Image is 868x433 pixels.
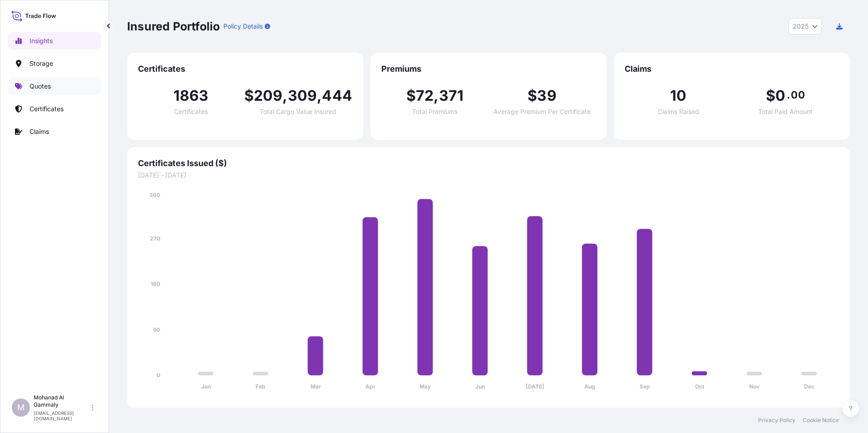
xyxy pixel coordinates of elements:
[803,417,839,424] a: Cookie Notice
[528,89,537,103] span: $
[149,192,160,198] tspan: 360
[17,403,25,412] span: M
[8,32,101,50] a: Insights
[138,158,839,169] span: Certificates Issued ($)
[584,383,595,390] tspan: Aug
[8,100,101,118] a: Certificates
[416,89,434,103] span: 72
[804,383,814,390] tspan: Dec
[695,383,705,390] tspan: Oct
[311,383,321,390] tspan: Mar
[127,19,220,34] p: Insured Portfolio
[793,22,809,31] span: 2025
[223,22,263,31] p: Policy Details
[30,127,49,136] p: Claims
[758,417,795,424] a: Privacy Policy
[537,89,556,103] span: 39
[787,91,790,98] span: .
[288,89,317,103] span: 309
[244,89,254,103] span: $
[365,383,375,390] tspan: Apr
[138,171,839,180] span: [DATE] - [DATE]
[766,89,775,103] span: $
[406,89,416,103] span: $
[434,89,439,103] span: ,
[381,64,596,74] span: Premiums
[254,89,283,103] span: 209
[8,54,101,73] a: Storage
[791,91,804,98] span: 00
[640,383,650,390] tspan: Sep
[157,372,160,379] tspan: 0
[138,64,352,74] span: Certificates
[493,108,591,115] span: Average Premium Per Certificate
[775,89,785,103] span: 0
[658,108,699,115] span: Claims Raised
[201,383,211,390] tspan: Jan
[174,108,208,115] span: Certificates
[30,36,53,45] p: Insights
[8,123,101,141] a: Claims
[30,59,53,68] p: Storage
[34,410,90,421] p: [EMAIL_ADDRESS][DOMAIN_NAME]
[419,383,431,390] tspan: May
[34,394,90,408] p: Mohanad Al Gammaly
[153,326,160,333] tspan: 90
[749,383,760,390] tspan: Nov
[439,89,464,103] span: 371
[30,104,64,113] p: Certificates
[758,108,813,115] span: Total Paid Amount
[256,383,266,390] tspan: Feb
[151,280,160,287] tspan: 180
[322,89,352,103] span: 444
[282,89,287,103] span: ,
[30,82,51,91] p: Quotes
[789,18,822,34] button: Year Selector
[670,89,686,103] span: 10
[526,383,544,390] tspan: [DATE]
[625,64,839,74] span: Claims
[260,108,336,115] span: Total Cargo Value Insured
[317,89,322,103] span: ,
[8,77,101,95] a: Quotes
[173,89,209,103] span: 1863
[412,108,458,115] span: Total Premiums
[150,235,160,242] tspan: 270
[475,383,485,390] tspan: Jun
